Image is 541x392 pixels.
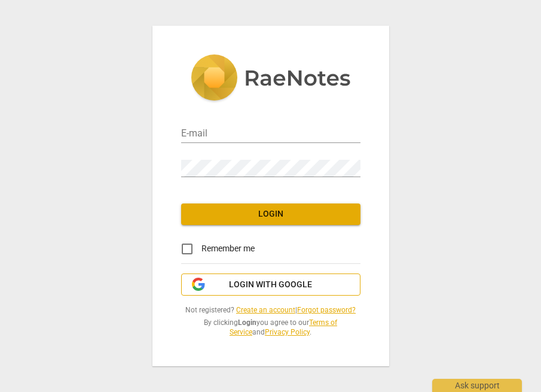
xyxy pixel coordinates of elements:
[181,305,360,315] span: Not registered? |
[201,242,255,255] span: Remember me
[191,208,351,220] span: Login
[297,306,356,314] a: Forgot password?
[432,379,522,392] div: Ask support
[265,328,310,336] a: Privacy Policy
[181,318,360,338] span: By clicking you agree to our and .
[191,54,351,104] img: 5ac2273c67554f335776073100b6d88f.svg
[238,318,256,327] b: Login
[181,274,360,296] button: Login with Google
[229,279,312,291] span: Login with Google
[181,203,360,225] button: Login
[236,306,295,314] a: Create an account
